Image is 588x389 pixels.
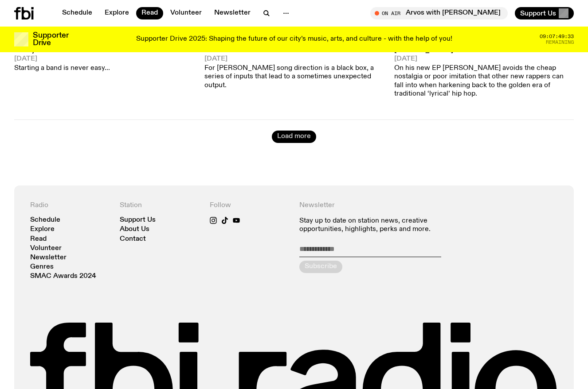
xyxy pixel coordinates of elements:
button: Subscribe [299,261,342,273]
a: Explore [30,226,55,233]
h4: Follow [210,201,289,210]
a: Contact [120,236,146,243]
a: Schedule [57,7,98,19]
p: On his new EP [PERSON_NAME] avoids the cheap nostalgia or poor imitation that other new rappers c... [394,64,574,98]
a: Newsletter [30,254,67,261]
a: Read [30,236,47,243]
a: Hunny[DATE]Starting a band is never easy... [14,47,110,73]
button: Support Us [515,7,574,19]
a: Volunteer [165,7,207,19]
button: On AirArvos with [PERSON_NAME] [370,7,508,19]
a: SMAC Awards 2024 [30,273,96,280]
h4: Station [120,201,199,210]
a: Lovefear[DATE]For [PERSON_NAME] song direction is a black box, a series of inputs that lead to a ... [204,47,384,90]
span: 09:07:49:33 [540,34,574,39]
p: Starting a band is never easy... [14,64,110,73]
span: [DATE] [394,56,574,62]
span: Remaining [546,40,574,45]
a: Schedule [30,217,60,223]
h4: Radio [30,201,109,210]
a: Volunteer [30,245,62,252]
a: Explore [99,7,134,19]
h4: Newsletter [299,201,468,210]
span: [DATE] [204,56,384,62]
a: Read [136,7,163,19]
span: Support Us [520,9,556,17]
span: [DATE] [14,56,110,62]
a: About Us [120,226,149,233]
h3: Supporter Drive [33,32,68,47]
a: Genres [30,264,54,270]
p: For [PERSON_NAME] song direction is a black box, a series of inputs that lead to a sometimes unex... [204,64,384,90]
a: Newsletter [209,7,256,19]
a: [PERSON_NAME][DATE]On his new EP [PERSON_NAME] avoids the cheap nostalgia or poor imitation that ... [394,47,574,98]
a: Support Us [120,217,156,223]
button: Load more [272,131,316,143]
p: Supporter Drive 2025: Shaping the future of our city’s music, arts, and culture - with the help o... [136,35,452,43]
p: Stay up to date on station news, creative opportunities, highlights, perks and more. [299,217,468,234]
